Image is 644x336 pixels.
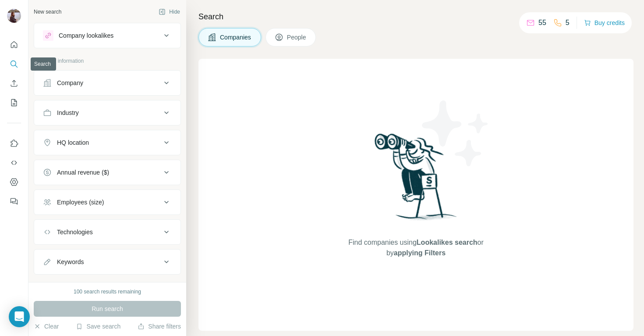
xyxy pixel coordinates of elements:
p: 5 [566,18,570,28]
h4: Search [198,11,633,23]
div: HQ location [57,138,89,147]
img: Avatar [7,9,21,23]
button: Company [34,72,180,93]
img: Surfe Illustration - Stars [416,94,495,173]
div: Company lookalikes [59,31,113,40]
button: Keywords [34,251,180,272]
button: Clear [34,322,59,331]
button: Annual revenue ($) [34,162,180,183]
p: Company information [34,57,181,65]
button: Company lookalikes [34,25,180,46]
div: Keywords [57,257,84,266]
div: Company [57,79,83,87]
span: applying Filters [394,249,446,257]
button: Buy credits [584,17,625,29]
span: Companies [220,33,252,42]
button: Search [7,56,21,72]
div: Open Intercom Messenger [9,306,30,327]
button: Save search [76,322,120,331]
button: HQ location [34,132,180,153]
button: Industry [34,102,180,123]
div: 100 search results remaining [74,288,141,296]
button: Enrich CSV [7,75,21,91]
span: Find companies using or by [346,237,486,258]
button: Share filters [138,322,181,331]
span: People [287,33,307,42]
div: Employees (size) [57,198,104,207]
img: Surfe Illustration - Woman searching with binoculars [371,131,462,229]
button: Use Surfe API [7,155,21,171]
p: 55 [538,18,546,28]
div: Industry [57,108,79,117]
button: My lists [7,95,21,111]
button: Technologies [34,222,180,243]
button: Use Surfe on LinkedIn [7,136,21,151]
div: Technologies [57,228,93,236]
button: Quick start [7,37,21,53]
button: Employees (size) [34,192,180,213]
div: Annual revenue ($) [57,168,109,177]
button: Feedback [7,193,21,209]
span: Lookalikes search [417,239,478,246]
button: Dashboard [7,174,21,190]
div: New search [34,8,61,16]
button: Hide [152,5,186,18]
